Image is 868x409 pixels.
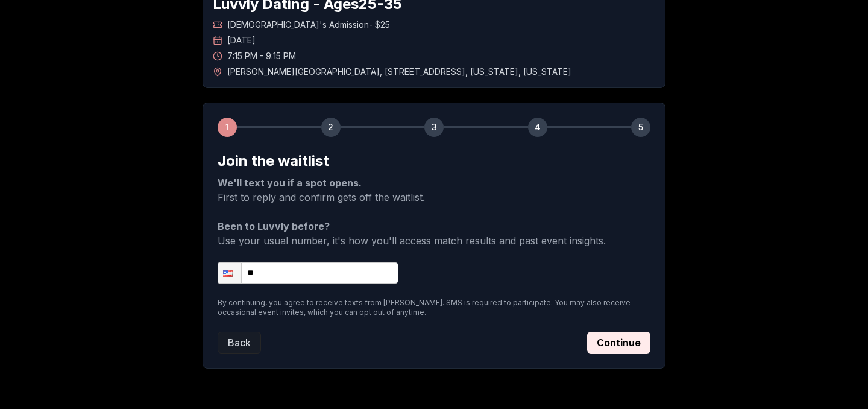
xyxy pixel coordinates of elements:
[218,219,650,248] p: Use your usual number, it's how you'll access match results and past event insights.
[218,332,261,354] button: Back
[218,118,237,137] div: 1
[227,50,296,62] span: 7:15 PM - 9:15 PM
[218,298,650,317] p: By continuing, you agree to receive texts from [PERSON_NAME]. SMS is required to participate. You...
[227,66,571,78] span: [PERSON_NAME][GEOGRAPHIC_DATA] , [STREET_ADDRESS] , [US_STATE] , [US_STATE]
[424,118,444,137] div: 3
[218,176,650,204] p: First to reply and confirm gets off the waitlist.
[321,118,341,137] div: 2
[227,34,256,46] span: [DATE]
[227,19,390,31] span: [DEMOGRAPHIC_DATA]'s Admission - $25
[218,177,362,189] strong: We'll text you if a spot opens.
[218,151,650,171] h2: Join the waitlist
[528,118,547,137] div: 4
[631,118,650,137] div: 5
[218,263,241,283] div: United States: + 1
[587,332,650,354] button: Continue
[218,220,330,232] strong: Been to Luvvly before?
